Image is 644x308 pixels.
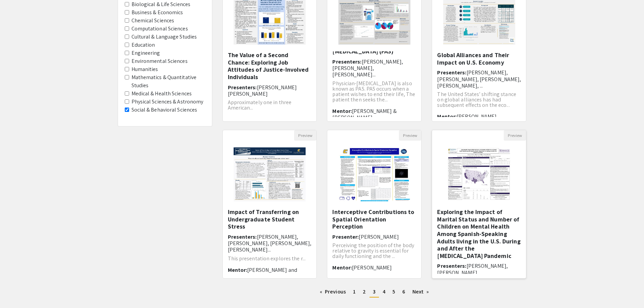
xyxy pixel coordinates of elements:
h5: Exploring the Impact of Marital Status and Number of Children on Mental Health Among Spanish-Spea... [437,208,521,259]
h6: Presenter: [332,234,416,240]
img: <p>Interceptive Contributions to Spatial Orientation Perception</p> [332,141,417,208]
span: [PERSON_NAME], [PERSON_NAME], [PERSON_NAME], [PERSON_NAME], ... [437,69,521,89]
span: Mentor: [228,116,247,123]
span: 2 [363,288,366,295]
h5: Interceptive Contributions to Spatial Orientation Perception [332,208,416,230]
p: This presentation explores the r... [228,256,312,261]
span: 5 [392,288,395,295]
span: Mentor: [228,266,247,274]
h5: Impact of Transferring on Undergraduate Student Stress [228,208,312,230]
span: 6 [402,288,405,295]
label: Physical Sciences & Astronomy [132,98,204,106]
h5: Global Alliances and Their Impact on U.S. Economy [437,51,521,66]
label: Biological & Life Sciences [132,0,191,8]
img: <p><span style="background-color: transparent; color: rgb(0, 0, 0);">Exploring the Impact of Mari... [439,141,519,208]
button: Preview [399,130,421,141]
p: Physician-[MEDICAL_DATA] is also known as PAS. PAS occurs when a patient wishes to end their life... [332,81,416,102]
h5: The Value of a Second Chance: Exploring Job Attitudes of Justice-Involved Individuals [228,51,312,80]
h6: Presenters: [332,58,416,78]
label: Chemical Sciences [132,17,174,25]
span: Approximately one in three American... [228,99,292,111]
span: [PERSON_NAME], [PERSON_NAME], [PERSON_NAME], [PERSON_NAME]... [228,233,312,253]
img: <p><span style="background-color: transparent; color: rgb(0, 0, 0);">Impact of Transferring on Un... [227,141,312,208]
span: Mentor: [332,264,352,271]
span: 4 [383,288,385,295]
span: The United States’ shifting stance on global alliances has had subsequent effects on the eco... [437,91,516,109]
ul: Pagination [222,287,527,298]
span: [PERSON_NAME] [359,233,399,240]
h6: Presenters: [228,84,312,97]
span: [PERSON_NAME] [352,264,392,271]
h6: Presenters: [437,69,521,89]
span: [PERSON_NAME] & [PERSON_NAME] [332,108,396,121]
label: Humanities [132,65,158,73]
label: Cultural & Language Studies [132,33,197,41]
button: Preview [294,130,316,141]
span: Mentor: [332,108,352,115]
label: Computational Sciences [132,25,188,33]
label: Education [132,41,155,49]
label: Social & Behavioral Sciences [132,106,197,114]
label: Medical & Health Sciences [132,90,192,98]
a: Next page [409,287,432,297]
span: 1 [353,288,356,295]
div: Open Presentation <p><span style="background-color: transparent; color: rgb(0, 0, 0);">Impact of ... [222,130,317,279]
button: Preview [504,130,526,141]
label: Environmental Sciences [132,57,188,65]
iframe: Chat [5,278,29,303]
span: [PERSON_NAME], [PERSON_NAME], [PERSON_NAME]... [332,58,403,78]
a: Previous page [316,287,349,297]
span: [PERSON_NAME] [457,113,497,120]
span: [PERSON_NAME], [PERSON_NAME] [437,262,508,276]
h5: College Students Attitudes Towards Physician-[MEDICAL_DATA] (PAS) [332,33,416,55]
label: Mathematics & Quantitative Studies [132,73,205,90]
h6: Presenters: [437,263,521,276]
div: Open Presentation <p><span style="background-color: transparent; color: rgb(0, 0, 0);">Exploring ... [432,130,526,279]
span: 3 [373,288,376,295]
div: Open Presentation <p>Interceptive Contributions to Spatial Orientation Perception</p> [327,130,422,279]
label: Engineering [132,49,160,57]
h6: Presenters: [228,234,312,253]
span: [PERSON_NAME] [247,116,287,123]
span: [PERSON_NAME] and [PERSON_NAME] [228,266,297,280]
span: [PERSON_NAME] [PERSON_NAME] [228,84,297,97]
label: Business & Economics [132,8,183,17]
span: Perceiving the position of the body relative to gravity is essential for daily functioning and th... [332,242,414,260]
span: Mentor: [437,113,457,120]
